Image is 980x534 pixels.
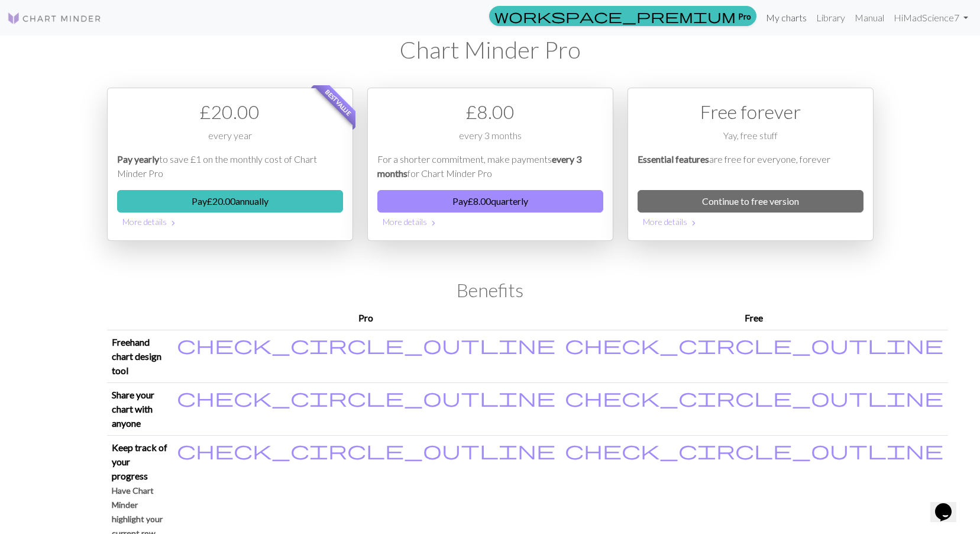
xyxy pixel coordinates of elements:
[377,152,603,181] p: For a shorter commitment, make payments for Chart Minder Pro
[169,217,178,229] span: chevron_right
[367,88,613,241] div: Payment option 2
[177,439,555,461] span: check_circle_outline
[107,279,874,301] h2: Benefits
[107,88,353,241] div: Payment option 1
[638,128,863,152] div: Yay, free stuff
[850,6,889,30] a: Manual
[117,128,343,152] div: every year
[930,487,968,522] iframe: chat widget
[638,190,863,213] a: Continue to free version
[638,153,709,165] em: Essential features
[377,98,603,126] div: £ 8.00
[117,213,343,231] button: More details
[889,6,973,30] a: HiMadScience7
[489,6,756,26] a: Pro
[565,388,943,407] i: Included
[565,386,943,408] span: check_circle_outline
[112,388,167,430] p: Share your chart with anyone
[761,6,811,30] a: My charts
[377,153,581,179] em: every 3 months
[117,152,343,181] p: to save £1 on the monthly cost of Chart Minder Pro
[107,36,874,64] h1: Chart Minder Pro
[117,153,159,165] em: Pay yearly
[377,190,603,213] button: Pay£8.00quarterly
[565,335,943,354] i: Included
[7,11,102,25] img: Logo
[565,439,943,461] span: check_circle_outline
[429,217,438,229] span: chevron_right
[638,98,863,126] div: Free forever
[117,98,343,126] div: £ 20.00
[560,306,948,330] th: Free
[377,128,603,152] div: every 3 months
[811,6,850,30] a: Library
[377,213,603,231] button: More details
[565,440,943,459] i: Included
[177,333,555,356] span: check_circle_outline
[494,8,736,24] span: workspace_premium
[565,333,943,356] span: check_circle_outline
[177,335,555,354] i: Included
[689,217,698,229] span: chevron_right
[638,213,863,231] button: More details
[177,386,555,408] span: check_circle_outline
[177,440,555,459] i: Included
[638,152,863,181] p: are free for everyone, forever
[117,190,343,213] button: Pay£20.00annually
[172,306,560,330] th: Pro
[313,78,363,128] span: Best value
[112,335,167,378] p: Freehand chart design tool
[177,388,555,407] i: Included
[112,440,167,483] p: Keep track of your progress
[628,88,874,241] div: Free option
